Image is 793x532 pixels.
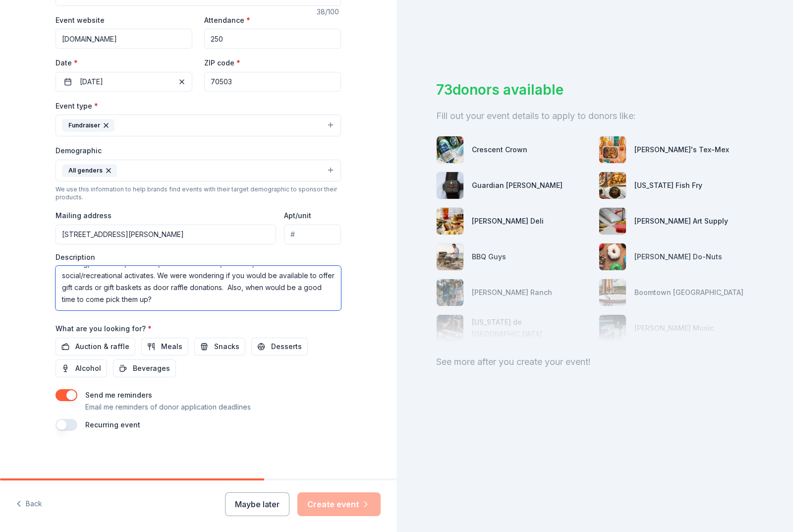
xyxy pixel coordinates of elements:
[62,119,114,132] div: Fundraiser
[634,215,728,227] div: [PERSON_NAME] Art Supply
[634,144,729,156] div: [PERSON_NAME]'s Tex-Mex
[56,225,276,244] input: Enter a US address
[56,58,192,68] label: Date
[472,179,563,191] div: Guardian [PERSON_NAME]
[204,72,341,92] input: 12345 (U.S. only)
[271,341,302,353] span: Desserts
[141,338,188,355] button: Meals
[56,252,95,262] label: Description
[16,494,42,515] button: Back
[194,338,245,355] button: Snacks
[437,208,463,235] img: photo for McAlister's Deli
[113,359,176,377] button: Beverages
[85,401,251,413] p: Email me reminders of donor application deadlines
[56,338,135,355] button: Auction & raffle
[284,225,341,244] input: #
[225,492,289,516] button: Maybe later
[56,359,107,377] button: Alcohol
[85,391,152,399] label: Send me reminders
[56,115,341,136] button: Fundraiser
[599,136,626,163] img: photo for Chuy's Tex-Mex
[599,208,626,235] img: photo for Trekell Art Supply
[472,144,527,156] div: Crescent Crown
[56,72,192,92] button: [DATE]
[56,146,102,156] label: Demographic
[56,160,341,181] button: All genders
[436,354,753,370] div: See more after you create your event!
[472,215,544,227] div: [PERSON_NAME] Deli
[133,362,170,374] span: Beverages
[161,341,182,353] span: Meals
[634,179,702,191] div: [US_STATE] Fish Fry
[214,341,239,353] span: Snacks
[437,136,463,163] img: photo for Crescent Crown
[85,420,140,429] label: Recurring event
[56,185,341,201] div: We use this information to help brands find events with their target demographic to sponsor their...
[56,266,341,310] textarea: Good Morning, I was told to reach out to you in regard to our Golf Tournament on [DATE]. We are a...
[204,29,341,49] input: 20
[436,108,753,124] div: Fill out your event details to apply to donors like:
[599,172,626,199] img: photo for Louisiana Fish Fry
[56,101,98,111] label: Event type
[251,338,308,355] button: Desserts
[284,211,311,221] label: Apt/unit
[436,79,753,100] div: 73 donors available
[56,324,152,334] label: What are you looking for?
[204,58,240,68] label: ZIP code
[56,15,105,25] label: Event website
[437,172,463,199] img: photo for Guardian Angel Device
[317,6,341,18] div: 38 /100
[75,341,129,353] span: Auction & raffle
[75,362,101,374] span: Alcohol
[204,15,250,25] label: Attendance
[56,29,192,49] input: https://www...
[62,164,117,177] div: All genders
[56,211,112,221] label: Mailing address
